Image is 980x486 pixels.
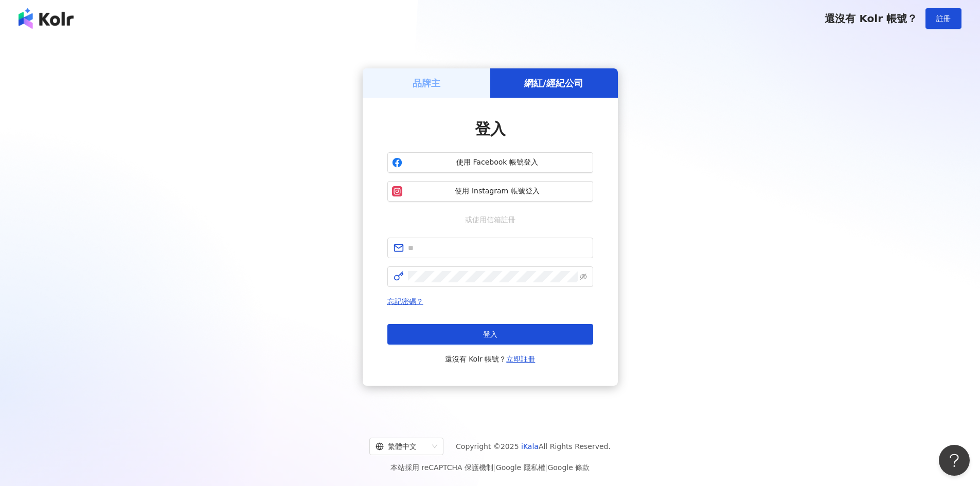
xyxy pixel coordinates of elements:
[458,214,523,225] span: 或使用信箱註冊
[483,330,497,338] span: 登入
[387,152,593,173] button: 使用 Facebook 帳號登入
[413,77,440,89] h5: 品牌主
[406,186,589,196] span: 使用 Instagram 帳號登入
[524,77,583,89] h5: 網紅/經紀公司
[936,14,951,23] span: 註冊
[493,463,496,472] span: |
[406,157,589,168] span: 使用 Facebook 帳號登入
[19,8,74,29] img: logo
[506,355,535,363] a: 立即註冊
[580,273,587,280] span: eye-invisible
[387,297,423,305] a: 忘記密碼？
[390,461,590,474] span: 本站採用 reCAPTCHA 保護機制
[496,463,545,472] a: Google 隱私權
[475,120,506,138] span: 登入
[825,12,917,25] span: 還沒有 Kolr 帳號？
[545,463,548,472] span: |
[387,181,593,202] button: 使用 Instagram 帳號登入
[521,442,539,451] a: iKala
[547,463,590,472] a: Google 條款
[387,324,593,345] button: 登入
[456,440,611,453] span: Copyright © 2025 All Rights Reserved.
[925,8,961,29] button: 註冊
[445,353,536,365] span: 還沒有 Kolr 帳號？
[939,445,970,476] iframe: Help Scout Beacon - Open
[376,438,428,455] div: 繁體中文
